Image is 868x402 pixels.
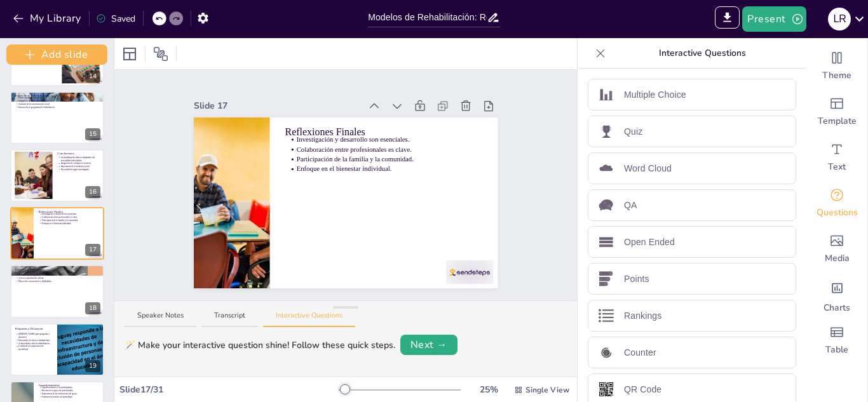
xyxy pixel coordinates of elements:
span: Charts [824,302,850,314]
p: Recursos adicionales son importantes. [18,271,100,274]
p: Necesidad de seguir investigando. [61,168,100,171]
p: Futuro de la Rehabilitación [15,93,99,98]
p: Participación de la familia y la comunidad. [297,154,483,164]
p: QR Code [624,383,661,396]
p: Colaboración entre profesionales es clave. [297,144,483,154]
span: Export to PowerPoint [715,6,740,32]
p: Preguntas y Discusión [15,326,52,331]
span: Single View [526,384,569,396]
p: Points [624,272,649,286]
p: Multiple Choice [624,88,686,102]
p: Integración de avances tecnológicos. [18,100,100,103]
p: Agradecimientos [38,383,99,387]
p: Importancia de las instituciones de apoyo. [42,392,100,396]
p: Quiz [624,125,642,138]
div: 🪄 Make your interactive question shine! Follow these quick steps. [125,338,395,352]
p: Recursos y Referencias [15,267,99,272]
span: Table [825,344,848,356]
p: La rehabilitación debe ser adaptada a las necesidades individuales. [61,156,100,162]
p: Reflexiones Finales [38,209,99,213]
p: Reflexiones Finales [285,124,482,138]
div: 15 [10,91,104,144]
p: Enfoque en el bienestar individual. [42,222,100,225]
button: Speaker Notes [125,311,196,328]
div: 17 [85,244,100,256]
p: Interactive Questions [611,38,794,69]
p: Open Ended [624,236,675,249]
div: 19 [85,360,100,372]
p: Agradecimientos a los participantes. [42,386,100,389]
p: Rankings [624,309,661,323]
img: Word Cloud icon [599,161,614,176]
div: 18 [10,265,104,318]
div: Add images, graphics, shapes or video [806,226,867,272]
div: Change the overall theme [806,43,867,89]
p: QA [624,199,637,212]
img: Multiple Choice icon [599,87,614,102]
p: Innovación en programas de rehabilitación. [18,105,100,109]
span: Position [153,46,168,62]
img: QA icon [599,198,614,213]
img: Counter icon [599,345,614,360]
div: 18 [85,302,100,314]
span: Media [825,252,850,265]
div: 16 [10,149,104,202]
button: Interactive Questions [263,311,355,328]
p: Intercambio de ideas es fundamental. [18,339,53,342]
p: Conclusiones [57,151,100,156]
div: Add ready made slides [806,89,867,135]
p: [PERSON_NAME] para preguntas y discusión. [18,333,53,338]
button: Present [742,6,806,32]
div: Add a table [806,318,867,363]
div: 25 % [473,383,504,396]
div: 16 [85,186,100,198]
p: Participación de la familia y la comunidad. [42,218,100,222]
img: Quiz icon [599,124,614,139]
div: 19 [10,323,104,376]
p: Enfoque en el bienestar individual. [297,164,483,173]
p: Contribuir a la experiencia de aprendizaje. [18,345,53,351]
p: Word Cloud [624,162,672,175]
p: Investigación y desarrollo son esenciales. [297,135,483,144]
p: Colaboración entre profesionales es clave. [42,215,100,218]
p: Referencias bibliográficas son necesarias. [18,273,100,276]
p: Counter [624,346,656,359]
div: L R [828,8,851,30]
span: Template [818,115,857,128]
img: Rankings icon [599,308,614,323]
p: Futuro inclusivo y accesible. [18,97,100,100]
div: Add text boxes [806,135,867,180]
span: Theme [822,69,851,82]
div: Slide 17 [194,99,360,112]
span: Questions [817,206,858,219]
p: Fomentar un entorno de aprendizaje. [42,395,100,398]
img: QR Code icon [599,382,614,397]
button: Transcript [201,311,258,328]
button: My Library [10,8,86,29]
div: Layout [119,44,140,64]
p: Reconocer el apoyo de profesionales. [42,389,100,392]
img: Points icon [599,271,614,286]
div: Slide 17 / 31 [119,383,339,396]
span: Text [828,161,846,173]
div: 15 [85,128,100,140]
p: Aclarar dudas sobre la rehabilitación. [18,342,53,345]
p: Mejora del conocimiento y habilidades. [18,279,100,283]
p: Acceso a información valiosa. [18,276,100,279]
p: Integración de enfoques es esencial. [61,162,100,165]
div: Saved [96,12,135,25]
img: Open Ended icon [599,234,614,250]
div: 14 [85,70,100,83]
p: Investigación y desarrollo son esenciales. [42,212,100,215]
button: L R [828,6,851,32]
p: Importancia de la inclusión social. [61,165,100,168]
button: Next → [400,335,458,355]
div: Get real-time input from your audience [806,180,867,226]
div: 17 [10,207,104,260]
button: Add slide [6,44,107,65]
p: Aumento de la concienciación social. [18,102,100,105]
div: Add charts and graphs [806,272,867,318]
input: Insert title [368,8,487,27]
